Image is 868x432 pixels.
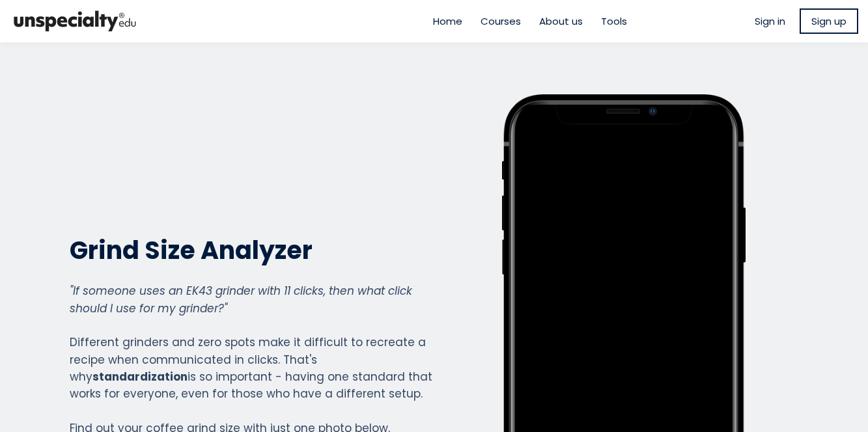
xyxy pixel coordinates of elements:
[755,14,785,29] a: Sign in
[70,234,433,266] h2: Grind Size Analyzer
[800,8,858,34] a: Sign up
[481,14,521,29] a: Courses
[601,14,627,29] a: Tools
[433,14,462,29] a: Home
[10,5,140,37] img: bc390a18feecddb333977e298b3a00a1.png
[539,14,583,29] a: About us
[811,14,847,29] span: Sign up
[70,283,412,316] em: "If someone uses an EK43 grinder with 11 clicks, then what click should I use for my grinder?"
[92,369,188,385] strong: standardization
